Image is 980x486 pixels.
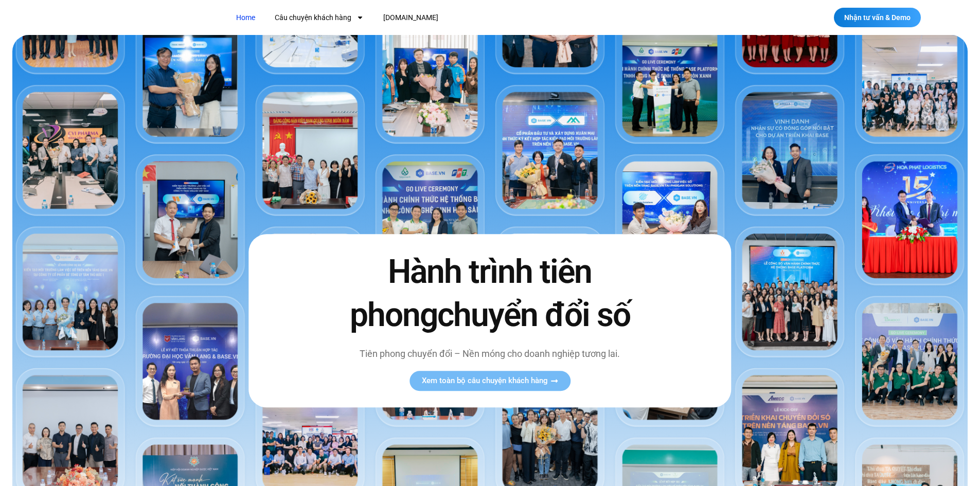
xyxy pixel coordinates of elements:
a: Xem toàn bộ câu chuyện khách hàng [409,371,571,391]
span: chuyển đổi số [437,296,630,334]
p: Tiên phong chuyển đổi – Nền móng cho doanh nghiệp tương lai. [328,347,652,361]
span: Xem toàn bộ câu chuyện khách hàng [422,377,548,385]
a: Câu chuyện khách hàng [267,8,371,27]
h2: Hành trình tiên phong [328,251,652,336]
a: Home [228,8,263,27]
a: Nhận tư vấn & Demo [834,8,921,27]
span: Nhận tư vấn & Demo [844,14,911,21]
a: [DOMAIN_NAME] [376,8,446,27]
nav: Menu [228,8,627,27]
